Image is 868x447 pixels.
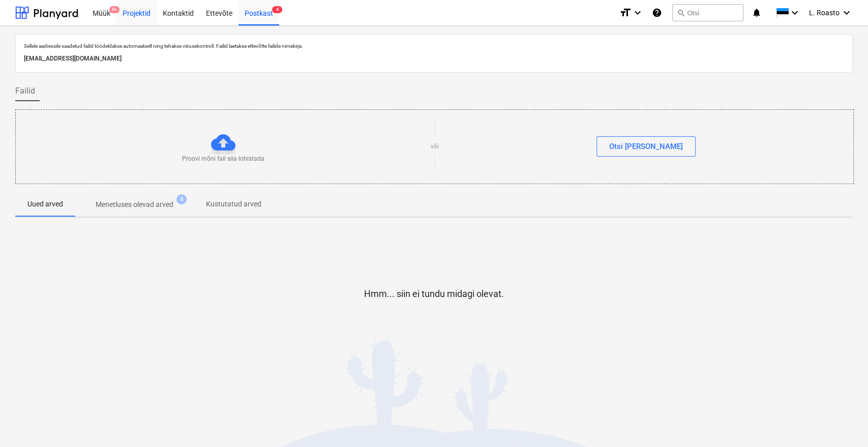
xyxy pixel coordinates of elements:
p: Proovi mõni fail siia lohistada [182,155,264,163]
p: või [431,142,439,151]
span: Failid [15,85,35,97]
span: L. Roasto [809,9,840,17]
p: [EMAIL_ADDRESS][DOMAIN_NAME] [24,53,844,64]
p: Hmm... siin ei tundu midagi olevat. [364,288,504,300]
span: 4 [176,194,187,204]
i: keyboard_arrow_down [789,7,801,19]
i: keyboard_arrow_down [841,7,853,19]
p: Uued arved [27,199,63,210]
p: Menetluses olevad arved [96,199,173,210]
i: keyboard_arrow_down [632,7,644,19]
button: Otsi [672,4,743,21]
p: Kustutatud arved [206,199,261,210]
span: search [677,9,685,17]
button: Otsi [PERSON_NAME] [596,136,696,157]
i: notifications [752,7,762,19]
div: Otsi [PERSON_NAME] [609,140,683,153]
span: 4 [272,6,282,13]
i: format_size [619,7,632,19]
div: Proovi mõni fail siia lohistadavõiOtsi [PERSON_NAME] [15,109,854,184]
p: Sellele aadressile saadetud failid töödeldakse automaatselt ning tehakse viirusekontroll. Failid ... [24,43,844,49]
i: Abikeskus [652,7,662,19]
span: 9+ [109,6,119,13]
